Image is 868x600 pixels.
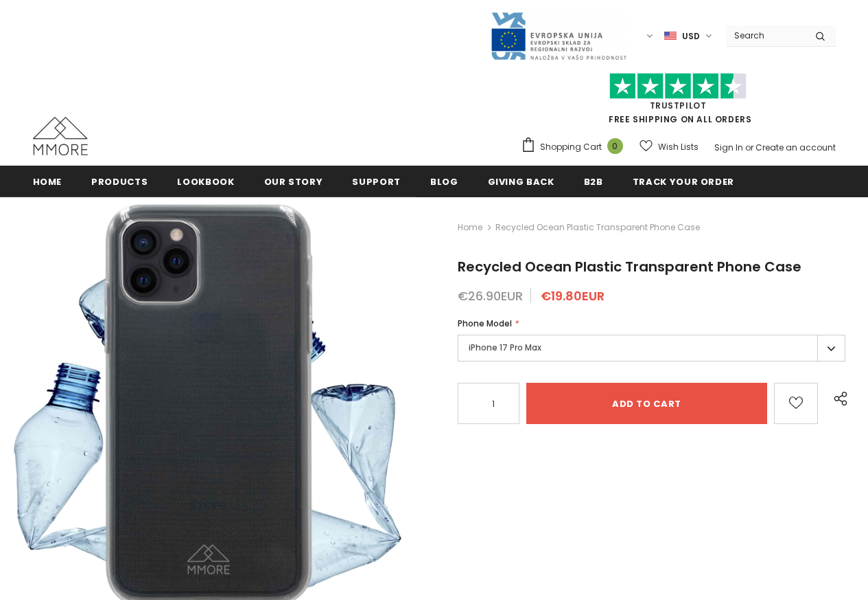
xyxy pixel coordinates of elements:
span: Phone Model [458,318,512,329]
input: Add to cart [526,383,767,424]
span: or [745,142,753,153]
a: B2B [584,166,603,197]
a: Giving back [488,166,554,197]
span: Lookbook [177,175,234,188]
span: Blog [430,175,458,188]
span: Recycled Ocean Plastic Transparent Phone Case [458,257,801,276]
span: Shopping Cart [540,140,602,154]
a: Sign In [714,142,743,153]
span: Giving back [488,175,554,188]
span: €26.90EUR [458,287,523,304]
input: Search Site [726,25,805,45]
a: Home [33,166,62,197]
span: Recycled Ocean Plastic Transparent Phone Case [495,219,700,236]
a: Products [91,166,148,197]
span: B2B [584,175,603,188]
a: Blog [430,166,458,197]
a: Trustpilot [650,100,707,111]
a: Javni Razpis [490,30,627,41]
a: Home [458,219,482,236]
span: Wish Lists [658,140,699,154]
img: Trust Pilot Stars [609,73,747,100]
img: USD [664,30,677,42]
a: Track your order [633,166,734,197]
span: Our Story [264,175,323,188]
span: Home [33,175,62,188]
label: iPhone 17 Pro Max [458,335,845,362]
img: Javni Razpis [490,11,627,61]
span: €19.80EUR [541,287,605,304]
a: Shopping Cart 0 [521,137,630,157]
span: support [352,175,401,188]
a: Our Story [264,166,323,197]
a: Lookbook [177,166,234,197]
span: Track your order [633,175,734,188]
a: support [352,166,401,197]
span: USD [682,30,700,43]
span: Products [91,175,148,188]
a: Wish Lists [640,135,699,159]
span: 0 [607,138,623,154]
img: MMORE Cases [33,117,88,155]
span: FREE SHIPPING ON ALL ORDERS [521,79,836,125]
a: Create an account [755,142,836,153]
